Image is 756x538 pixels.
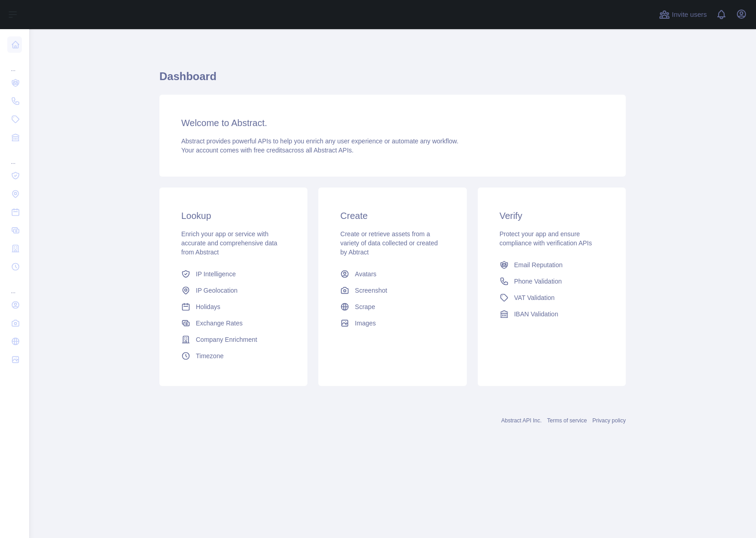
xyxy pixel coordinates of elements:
[254,147,285,154] span: free credits
[178,331,289,348] a: Company Enrichment
[196,319,243,328] span: Exchange Rates
[181,147,353,154] span: Your account comes with across all Abstract APIs.
[514,310,558,319] span: IBAN Validation
[355,286,387,295] span: Screenshot
[355,269,376,279] span: Avatars
[181,137,459,145] span: Abstract provides powerful APIs to help you enrich any user experience or automate any workflow.
[340,209,444,222] h3: Create
[500,209,604,222] h3: Verify
[514,293,555,302] span: VAT Validation
[196,335,257,344] span: Company Enrichment
[7,147,22,166] div: ...
[514,277,562,286] span: Phone Validation
[178,282,289,299] a: IP Geolocation
[196,351,224,360] span: Timezone
[337,299,448,315] a: Scrape
[355,319,376,328] span: Images
[657,7,709,22] button: Invite users
[7,277,22,295] div: ...
[337,266,448,282] a: Avatars
[337,315,448,331] a: Images
[337,282,448,299] a: Screenshot
[355,302,375,311] span: Scrape
[593,417,626,424] a: Privacy policy
[181,230,277,256] span: Enrich your app or service with accurate and comprehensive data from Abstract
[181,117,604,129] h3: Welcome to Abstract.
[500,230,592,247] span: Protect your app and ensure compliance with verification APIs
[159,69,626,91] h1: Dashboard
[196,269,236,279] span: IP Intelligence
[547,417,587,424] a: Terms of service
[178,299,289,315] a: Holidays
[496,257,608,273] a: Email Reputation
[501,417,542,424] a: Abstract API Inc.
[196,302,220,311] span: Holidays
[496,306,608,322] a: IBAN Validation
[496,273,608,289] a: Phone Validation
[178,348,289,364] a: Timezone
[514,260,563,269] span: Email Reputation
[178,315,289,331] a: Exchange Rates
[178,266,289,282] a: IP Intelligence
[672,10,707,20] span: Invite users
[340,230,438,256] span: Create or retrieve assets from a variety of data collected or created by Abtract
[7,55,22,73] div: ...
[181,209,286,222] h3: Lookup
[196,286,238,295] span: IP Geolocation
[496,289,608,306] a: VAT Validation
